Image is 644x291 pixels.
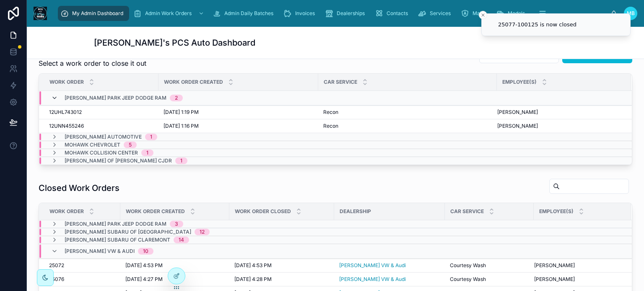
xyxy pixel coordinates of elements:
[534,262,575,269] span: [PERSON_NAME]
[387,10,408,17] span: Contacts
[65,142,120,148] span: Mohawk Chevrolet
[502,79,537,85] span: Employee(s)
[49,109,153,116] a: 12UHL743012
[65,134,142,140] span: [PERSON_NAME] Automotive
[210,6,279,21] a: Admin Daily Batches
[34,7,47,20] img: App logo
[493,6,531,21] a: Models
[458,6,492,21] a: Make
[295,10,315,17] span: Invoices
[200,229,205,235] div: 12
[125,262,224,269] a: [DATE] 4:53 PM
[150,134,152,140] div: 1
[323,123,338,129] span: Recon
[339,262,406,269] a: [PERSON_NAME] VW & Audi
[323,123,492,129] a: Recon
[479,11,487,19] button: Close toast
[146,149,148,156] div: 1
[125,262,163,269] span: [DATE] 4:53 PM
[94,37,255,49] h1: [PERSON_NAME]'s PCS Auto Dashboard
[322,6,371,21] a: Dealerships
[175,221,178,227] div: 3
[129,142,132,148] div: 5
[372,6,414,21] a: Contacts
[65,157,172,164] span: [PERSON_NAME] of [PERSON_NAME] CJDR
[450,262,486,269] span: Courtesy Wash
[497,109,538,116] span: [PERSON_NAME]
[65,221,166,227] span: [PERSON_NAME] Park Jeep Dodge Ram
[430,10,451,17] span: Services
[534,276,621,283] a: [PERSON_NAME]
[49,276,64,283] span: 25076
[415,6,457,21] a: Services
[539,208,574,215] span: Employee(s)
[234,276,272,283] span: [DATE] 4:28 PM
[339,262,440,269] a: [PERSON_NAME] VW & Audi
[65,229,191,235] span: [PERSON_NAME] Subaru of [GEOGRAPHIC_DATA]
[235,208,291,215] span: Work Order Closed
[450,262,529,269] a: Courtesy Wash
[175,95,178,101] div: 2
[49,109,82,116] span: 12UHL743012
[534,262,621,269] a: [PERSON_NAME]
[39,182,119,194] h1: Closed Work Orders
[180,157,182,164] div: 1
[65,237,170,243] span: [PERSON_NAME] Subaru of Claremont
[281,6,321,21] a: Invoices
[337,10,365,17] span: Dealerships
[323,109,492,116] a: Recon
[126,208,185,215] span: Work Order Created
[49,208,84,215] span: Work Order
[65,95,166,101] span: [PERSON_NAME] Park Jeep Dodge Ram
[49,123,84,129] span: 12UNN455246
[473,10,486,17] span: Make
[164,109,313,116] a: [DATE] 1:19 PM
[164,123,199,129] span: [DATE] 1:16 PM
[49,276,115,283] a: 25076
[72,10,123,17] span: My Admin Dashboard
[164,79,223,85] span: Work Order Created
[234,276,329,283] a: [DATE] 4:28 PM
[54,4,610,23] div: scrollable content
[234,262,272,269] span: [DATE] 4:53 PM
[497,123,538,129] span: [PERSON_NAME]
[339,276,440,283] a: [PERSON_NAME] VW & Audi
[49,79,84,85] span: Work Order
[39,58,146,68] span: Select a work order to close it out
[179,237,184,243] div: 14
[58,6,129,21] a: My Admin Dashboard
[450,208,484,215] span: Car Service
[65,149,138,156] span: Mohawk Collision Center
[339,276,406,283] a: [PERSON_NAME] VW & Audi
[131,6,208,21] a: Admin Work Orders
[497,109,621,116] a: [PERSON_NAME]
[224,10,273,17] span: Admin Daily Batches
[498,21,576,29] div: 25077-100125 is now closed
[323,109,338,116] span: Recon
[143,248,148,255] div: 10
[49,262,115,269] a: 25072
[49,123,153,129] a: 12UNN455246
[125,276,224,283] a: [DATE] 4:27 PM
[234,262,329,269] a: [DATE] 4:53 PM
[450,276,529,283] a: Courtesy Wash
[164,109,199,116] span: [DATE] 1:19 PM
[164,123,313,129] a: [DATE] 1:16 PM
[324,79,357,85] span: Car Service
[627,10,635,17] span: MB
[145,10,192,17] span: Admin Work Orders
[340,208,371,215] span: Dealership
[497,123,621,129] a: [PERSON_NAME]
[534,276,575,283] span: [PERSON_NAME]
[125,276,163,283] span: [DATE] 4:27 PM
[65,248,135,255] span: [PERSON_NAME] VW & Audi
[49,262,64,269] span: 25072
[450,276,486,283] span: Courtesy Wash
